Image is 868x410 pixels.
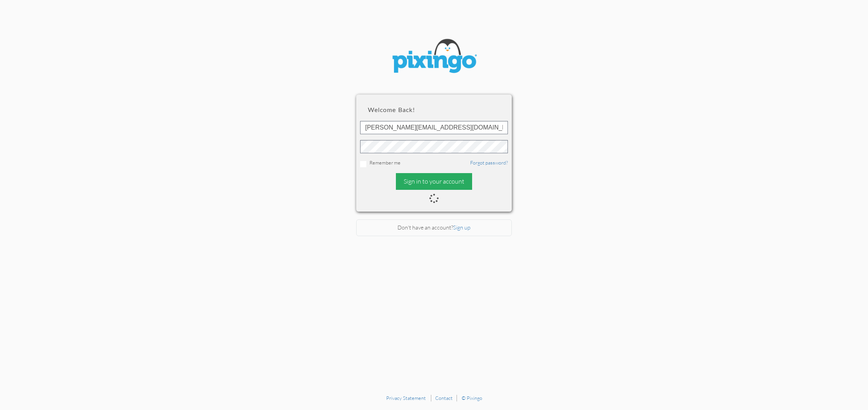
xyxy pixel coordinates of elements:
input: ID or Email [360,121,508,134]
a: Forgot password? [470,159,508,166]
a: Sign up [453,224,471,231]
img: pixingo logo [387,35,481,79]
a: © Pixingo [462,395,482,401]
div: Don't have an account? [356,219,512,236]
h2: Welcome back! [368,106,500,113]
a: Contact [435,395,453,401]
a: Privacy Statement [386,395,426,401]
div: Sign in to your account [396,173,472,190]
div: Remember me [360,159,508,167]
